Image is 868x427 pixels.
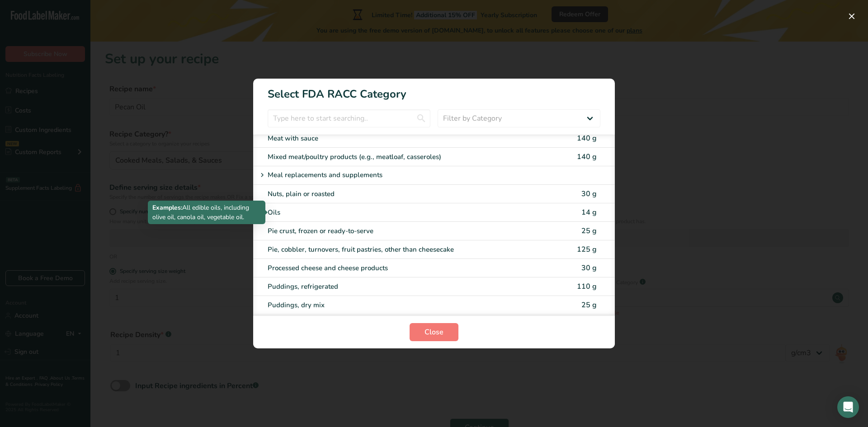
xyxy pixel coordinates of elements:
[253,79,615,102] h1: Select FDA RACC Category
[268,226,524,236] div: Pie crust, frozen or ready-to-serve
[268,244,524,255] div: Pie, cobbler, turnovers, fruit pastries, other than cheesecake
[581,189,597,199] span: 30 g
[268,300,524,310] div: Puddings, dry mix
[268,133,524,144] div: Meat with sauce
[268,109,430,127] input: Type here to start searching..
[152,203,182,212] b: Examples:
[425,327,443,338] span: Close
[268,263,524,273] div: Processed cheese and cheese products
[577,133,597,143] span: 140 g
[581,226,597,236] span: 25 g
[152,203,261,222] p: All edible oils, including olive oil, canola oil, vegetable oil.
[581,263,597,273] span: 30 g
[268,152,524,162] div: Mixed meat/poultry products (e.g., meatloaf, casseroles)
[581,300,597,310] span: 25 g
[268,282,524,292] div: Puddings, refrigerated
[577,244,597,254] span: 125 g
[581,207,597,217] span: 14 g
[268,189,524,199] div: Nuts, plain or roasted
[837,396,859,418] div: Open Intercom Messenger
[268,207,524,218] div: Oils
[577,152,597,162] span: 140 g
[577,282,597,291] span: 110 g
[410,323,458,341] button: Close
[268,170,382,181] p: Meal replacements and supplements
